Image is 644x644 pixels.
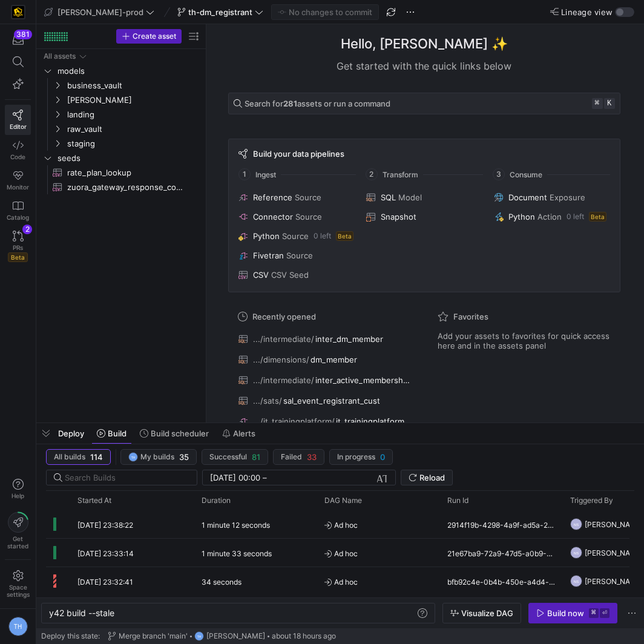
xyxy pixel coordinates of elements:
span: raw_vault [67,122,199,136]
span: 0 [380,452,385,462]
div: Press SPACE to select this row. [41,151,201,165]
div: Build now [547,608,584,618]
button: .../intermediate/inter_active_membership_forecast [235,372,413,388]
span: .../dimensions/ [253,355,309,364]
kbd: k [604,98,615,109]
span: .../intermediate/ [253,334,314,344]
span: [PERSON_NAME] [206,632,265,640]
span: – [263,473,267,482]
button: CSVCSV Seed [236,268,356,282]
span: [PERSON_NAME] [67,93,199,107]
span: Beta [336,231,353,241]
span: Reload [419,473,445,482]
button: Getstarted [5,507,31,554]
span: Catalog [7,214,29,221]
button: Search for281assets or run a command⌘k [228,93,620,114]
button: TH [5,614,31,639]
span: Model [398,192,422,202]
y42-duration: 34 seconds [202,577,241,586]
span: dm_member [310,355,357,364]
kbd: ⌘ [592,98,603,109]
span: Space settings [7,583,30,598]
span: Python [508,212,535,222]
button: Build now⌘⏎ [528,603,617,623]
span: SQL [381,192,396,202]
span: Build your data pipelines [253,149,344,159]
span: [PERSON_NAME] [585,567,643,596]
button: ReferenceSource [236,190,356,205]
span: Beta [8,252,28,262]
span: staging [67,137,199,151]
button: Reload [401,470,453,485]
div: Get started with the quick links below [228,59,620,73]
span: 33 [307,452,317,462]
span: Run Id [447,496,468,505]
span: Editor [10,123,27,130]
div: 2914f19b-4298-4a9f-ad5a-24c13a7bb10f [440,510,563,538]
a: Catalog [5,195,31,226]
div: Press SPACE to select this row. [41,93,201,107]
span: Lineage view [561,7,613,17]
div: TH [8,617,28,636]
div: TH [194,631,204,641]
span: Started At [77,496,111,505]
span: Ad hoc [324,511,433,539]
span: Triggered By [570,496,613,505]
span: Monitor [7,183,29,191]
div: Press SPACE to select this row. [41,49,201,64]
span: All builds [54,453,85,461]
span: it_trainingplatform [336,416,404,426]
span: CSV [253,270,269,280]
span: y42 build --stale [49,608,114,618]
div: 2 [22,225,32,234]
div: Press SPACE to select this row. [41,107,201,122]
span: seeds [57,151,199,165]
div: bfb92c4e-0b4b-450e-a4d4-d9cc08943bd6 [440,567,563,595]
button: Build scheduler [134,423,214,444]
div: Press SPACE to select this row. [41,122,201,136]
span: Fivetran [253,251,284,260]
span: Recently opened [252,312,316,321]
button: Alerts [217,423,261,444]
div: All assets [44,52,76,61]
button: Snapshot [364,209,484,224]
button: .../it_trainingplatform/it_trainingplatform [235,413,413,429]
h1: Hello, [PERSON_NAME] ✨ [341,34,508,54]
button: PythonSource0 leftBeta [236,229,356,243]
div: NS [570,518,582,530]
button: ConnectorSource [236,209,356,224]
span: 81 [252,452,260,462]
span: Source [282,231,309,241]
button: .../sats/sal_event_registrant_cust [235,393,413,409]
span: Action [537,212,562,222]
button: In progress0 [329,449,393,465]
div: Press SPACE to select this row. [41,165,201,180]
span: My builds [140,453,174,461]
button: Create asset [116,29,182,44]
span: 0 left [314,232,331,240]
span: DAG Name [324,496,362,505]
span: landing [67,108,199,122]
a: Spacesettings [5,565,31,603]
button: [PERSON_NAME]-prod [41,4,157,20]
a: zuora_gateway_response_codes​​​​​​ [41,180,201,194]
div: Press SPACE to select this row. [41,78,201,93]
span: sal_event_registrant_cust [283,396,380,406]
span: Document [508,192,547,202]
input: Start datetime [210,473,260,482]
span: Source [295,212,322,222]
button: Help [5,473,31,505]
span: zuora_gateway_response_codes​​​​​​ [67,180,187,194]
span: Beta [589,212,606,222]
span: Ad hoc [324,539,433,568]
span: Visualize DAG [461,608,513,618]
button: DocumentExposure [491,190,612,205]
span: Snapshot [381,212,416,222]
span: Failed [281,453,302,461]
span: Get started [7,535,28,550]
button: Merge branch 'main'TH[PERSON_NAME]about 18 hours ago [105,628,339,644]
a: Monitor [5,165,31,195]
div: Press SPACE to select this row. [41,64,201,78]
span: Ad hoc [324,568,433,596]
span: .../it_trainingplatform/ [253,416,335,426]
